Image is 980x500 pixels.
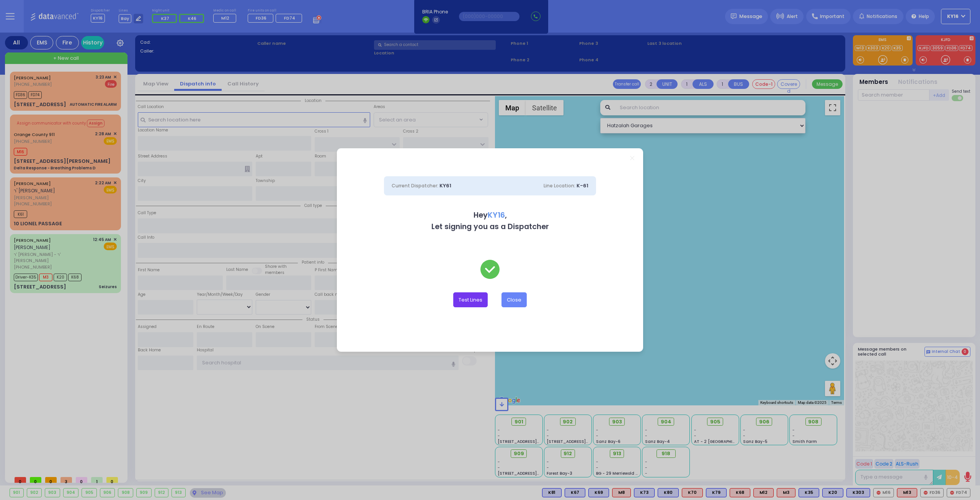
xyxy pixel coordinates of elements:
b: Hey , [474,210,507,220]
b: Let signing you as a Dispatcher [431,221,549,232]
span: Line Location: [544,182,575,189]
button: Test Lines [453,292,488,307]
button: Close [501,292,527,307]
span: K-61 [577,182,588,189]
span: KY61 [439,182,451,189]
span: Current Dispatcher: [392,182,438,189]
img: check-green.svg [480,260,500,279]
span: KY16 [488,210,505,220]
a: Close [630,156,634,160]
